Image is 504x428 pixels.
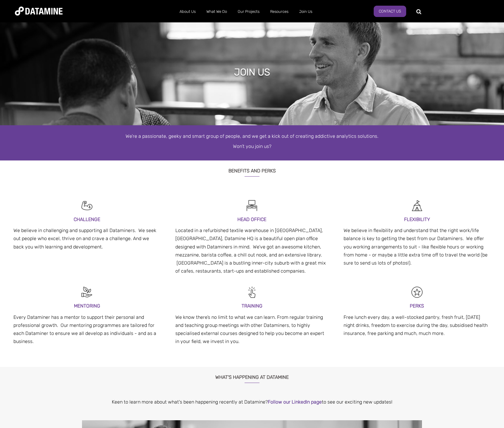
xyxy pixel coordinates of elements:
a: Join Us [294,4,318,19]
h3: FLEXIBILITY [344,215,491,223]
img: Recruitment [245,285,259,299]
a: Contact Us [374,6,406,17]
p: We believe in flexibility and understand that the right work/life balance is key to getting the b... [344,226,491,267]
img: Datamine [15,7,63,16]
a: Follow our LinkedIn page [268,399,322,405]
h3: Benefits and Perks [82,160,422,177]
p: Located in a refurbished textile warehouse in [GEOGRAPHIC_DATA], [GEOGRAPHIC_DATA], Datamine HQ i... [175,226,328,275]
img: Recruitment [245,199,259,212]
img: Recruitment [80,199,94,212]
a: About Us [174,4,201,19]
p: We’re a passionate, geeky and smart group of people, and we get a kick out of creating addictive ... [82,133,422,140]
a: Our Projects [232,4,265,19]
h1: Join Us [234,66,270,79]
h3: CHALLENGE [13,215,160,223]
h3: TRAINING [175,302,328,310]
p: Won’t you join us? [82,143,422,150]
img: Recruitment [80,285,94,299]
h3: HEAD OFFICE [175,215,328,223]
img: Recruitment [410,199,424,212]
h3: What's Happening at Datamine [82,367,422,383]
p: Keen to learn more about what's been happening recently at Datamine? to see our exciting new upda... [82,398,422,406]
h3: MENTORING [13,302,160,310]
p: Every Dataminer has a mentor to support their personal and professional growth. Our mentoring pro... [13,313,160,346]
img: Recruitment Black-12-1 [410,285,424,299]
a: Resources [265,4,294,19]
p: We believe in challenging and supporting all Dataminers. We seek out people who excel, thrive on ... [13,226,160,251]
p: We know there’s no limit to what we can learn. From regular training and teaching group meetings ... [175,313,328,346]
a: What We Do [201,4,232,19]
h3: PERKS [344,302,491,310]
p: Free lunch every day, a well-stocked pantry, fresh fruit, [DATE] night drinks, freedom to exercis... [344,313,491,338]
